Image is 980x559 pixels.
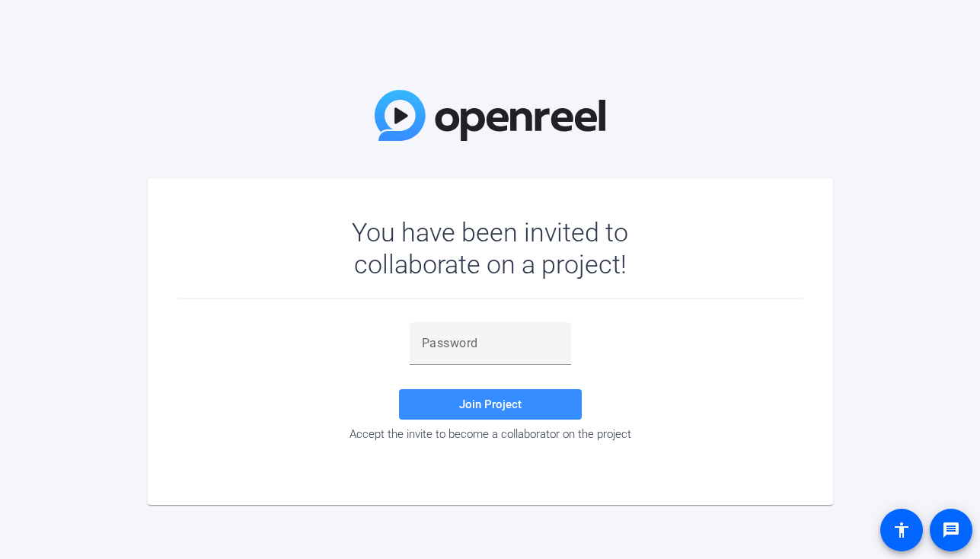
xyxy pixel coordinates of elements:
[892,521,911,539] mat-icon: accessibility
[422,334,559,353] input: Password
[459,398,522,411] span: Join Project
[308,216,672,280] div: You have been invited to collaborate on a project!
[942,521,960,539] mat-icon: message
[399,389,582,420] button: Join Project
[178,427,803,441] div: Accept the invite to become a collaborator on the project
[375,90,606,141] img: OpenReel Logo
